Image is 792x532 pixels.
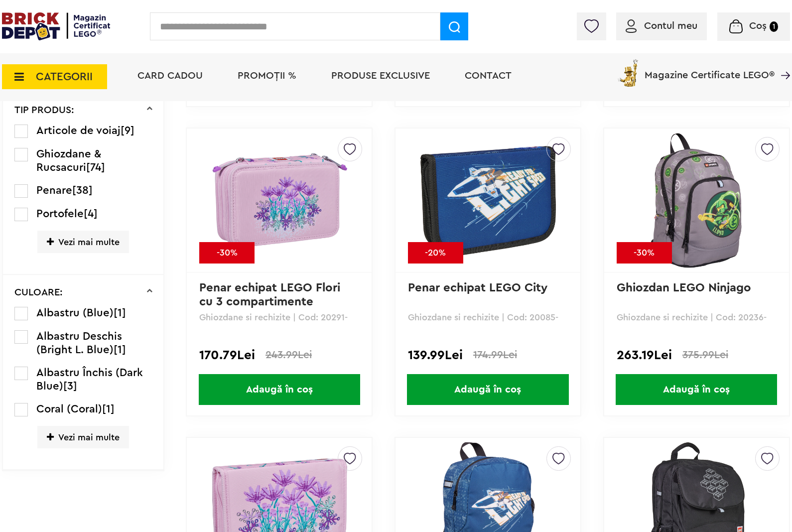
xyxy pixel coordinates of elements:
p: TIP PRODUS: [14,105,74,115]
a: PROMOȚII % [238,71,296,81]
a: Adaugă în coș [396,374,580,405]
a: Contact [465,71,512,81]
p: Ghiozdane si rechizite | Cod: 20085-2505 [408,313,568,322]
span: Adaugă în coș [199,374,360,405]
span: Penare [36,185,72,196]
span: Portofele [36,208,84,219]
span: [4] [84,208,98,219]
span: [1] [114,307,126,318]
a: Penar echipat LEGO City [408,282,547,294]
span: 174.99Lei [473,350,517,360]
img: Ghiozdan LEGO Ninjago [627,131,766,270]
span: Articole de voiaj [36,125,121,136]
span: [3] [63,381,77,392]
a: Ghiozdan LEGO Ninjago [617,282,751,294]
span: [1] [114,344,126,355]
p: Ghiozdane si rechizite | Cod: 20236-2501 [617,313,777,322]
span: 375.99Lei [682,350,728,360]
a: Contul meu [626,21,697,31]
a: Penar echipat LEGO Flori cu 3 compartimente [199,282,344,308]
a: Adaugă în coș [187,374,372,405]
span: CATEGORII [36,71,93,82]
span: 170.79Lei [199,349,255,361]
span: [9] [121,125,134,136]
a: Magazine Certificate LEGO® [775,57,790,67]
div: -20% [408,242,463,264]
span: Adaugă în coș [616,374,777,405]
small: 1 [770,21,778,32]
span: 243.99Lei [265,350,312,360]
span: Coș [749,21,767,31]
span: Contul meu [644,21,697,31]
a: Adaugă în coș [604,374,789,405]
p: CULOARE: [14,287,63,297]
span: Vezi mai multe [37,231,129,253]
span: [74] [86,162,105,173]
p: Ghiozdane si rechizite | Cod: 20291-2506 [199,313,359,322]
span: Albastru Închis (Dark Blue) [36,367,143,392]
span: Magazine Certificate LEGO® [645,57,775,80]
span: Albastru Deschis (Bright L. Blue) [36,331,122,355]
span: 139.99Lei [408,349,463,361]
img: Penar echipat LEGO Flori cu 3 compartimente [210,131,349,270]
div: -30% [617,242,672,264]
a: Card Cadou [137,71,203,81]
span: Adaugă în coș [407,374,568,405]
span: [1] [102,403,115,414]
span: 263.19Lei [617,349,672,361]
span: Albastru (Blue) [36,307,114,318]
span: Ghiozdane & Rucsacuri [36,148,101,173]
div: -30% [199,242,255,264]
img: Penar echipat LEGO City [418,131,557,270]
span: Vezi mai multe [37,426,129,448]
span: [38] [72,185,93,196]
span: Coral (Coral) [36,403,102,414]
a: Produse exclusive [331,71,430,81]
